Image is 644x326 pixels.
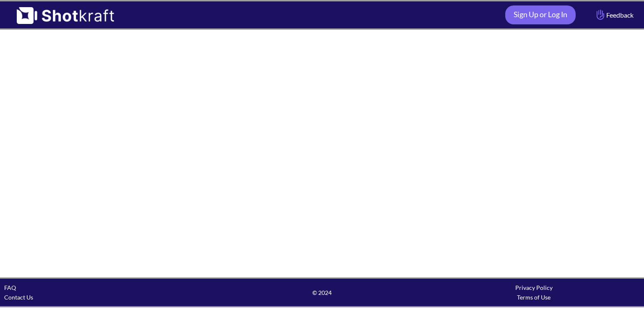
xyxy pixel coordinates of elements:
[595,10,634,20] span: Feedback
[4,294,33,301] a: Contact Us
[428,283,640,292] div: Privacy Policy
[595,8,606,22] img: Hand Icon
[505,5,576,24] a: Sign Up or Log In
[428,292,640,302] div: Terms of Use
[4,284,16,291] a: FAQ
[216,288,428,297] span: © 2024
